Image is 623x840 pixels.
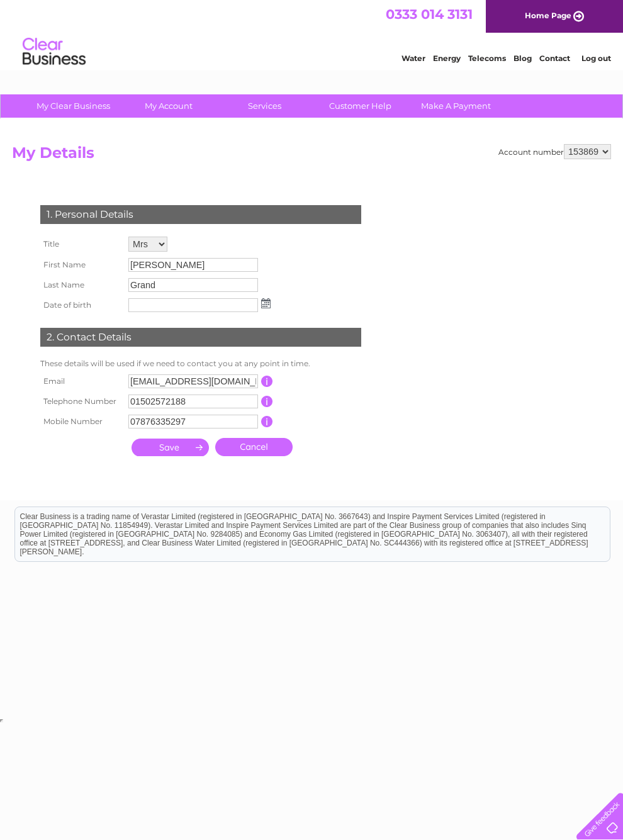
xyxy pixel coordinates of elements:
a: Log out [581,53,611,63]
input: Information [261,376,273,387]
a: Contact [539,53,570,63]
a: Make A Payment [404,94,508,118]
a: My Clear Business [21,94,125,118]
td: These details will be used if we need to contact you at any point in time. [37,356,364,371]
th: First Name [37,255,125,275]
div: Account number [498,144,611,159]
h2: My Details [12,144,611,168]
img: ... [261,298,271,308]
a: Blog [514,53,532,63]
th: Last Name [37,275,125,295]
input: Submit [132,439,209,456]
div: 1. Personal Details [40,205,361,224]
a: My Account [117,94,221,118]
th: Email [37,371,125,391]
a: Telecoms [468,53,506,63]
div: Clear Business is a trading name of Verastar Limited (registered in [GEOGRAPHIC_DATA] No. 3667643... [15,7,610,61]
a: Cancel [215,438,293,456]
th: Date of birth [37,295,125,315]
a: Customer Help [308,94,412,118]
th: Mobile Number [37,412,125,432]
a: 0333 014 3131 [386,6,473,22]
img: logo.png [22,33,86,71]
th: Telephone Number [37,391,125,412]
div: 2. Contact Details [40,328,361,347]
input: Information [261,416,273,427]
a: Water [401,53,425,63]
a: Energy [433,53,461,63]
input: Information [261,396,273,407]
th: Title [37,233,125,255]
a: Services [213,94,317,118]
